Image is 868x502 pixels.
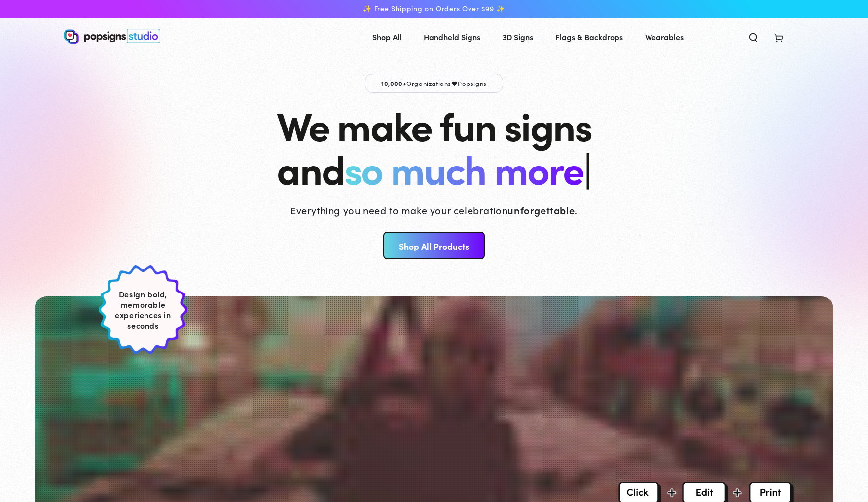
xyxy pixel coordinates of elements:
a: Shop All Products [383,232,484,259]
summary: Search our site [740,26,766,47]
span: Handheld Signs [424,30,480,44]
span: 3D Signs [503,30,533,44]
span: Shop All [372,30,401,44]
h1: We make fun signs and [277,103,591,190]
span: 10,000+ [381,79,406,87]
a: Wearables [638,24,691,50]
a: Flags & Backdrops [548,24,630,50]
span: Flags & Backdrops [555,30,623,44]
strong: unforgettable [507,203,575,217]
a: 3D Signs [495,24,541,50]
p: Everything you need to make your celebration . [290,203,578,217]
a: Handheld Signs [416,24,488,50]
span: ✨ Free Shipping on Orders Over $99 ✨ [363,4,505,13]
span: so much more [344,140,583,195]
p: Organizations Popsigns [365,74,503,93]
a: Shop All [365,24,409,50]
span: Wearables [645,30,684,44]
span: | [583,140,591,196]
img: Popsigns Studio [64,29,160,44]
